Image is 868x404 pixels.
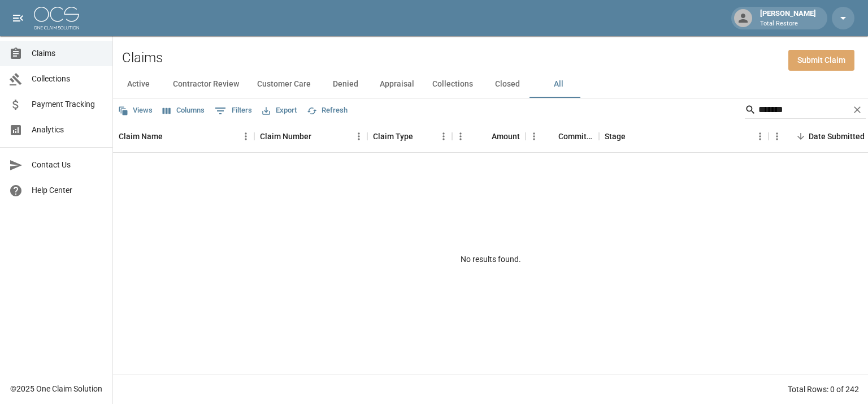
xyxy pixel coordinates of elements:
[558,121,593,152] div: Committed Amount
[745,101,866,121] div: Search
[113,71,868,98] div: dynamic tabs
[482,71,533,98] button: Closed
[34,7,79,29] img: ocs-logo-white-transparent.png
[849,101,866,118] button: Clear
[373,121,413,152] div: Claim Type
[32,73,103,85] span: Collections
[809,121,865,152] div: Date Submitted
[259,102,300,119] button: Export
[788,50,854,71] a: Submit Claim
[756,8,821,28] div: [PERSON_NAME]
[163,128,179,144] button: Sort
[533,71,584,98] button: All
[113,121,254,152] div: Claim Name
[115,102,155,119] button: Views
[526,121,599,152] div: Committed Amount
[122,50,163,66] h2: Claims
[526,128,542,145] button: Menu
[492,121,520,152] div: Amount
[10,383,102,394] div: © 2025 One Claim Solution
[605,121,626,152] div: Stage
[788,384,859,395] div: Total Rows: 0 of 242
[413,128,429,144] button: Sort
[32,98,103,110] span: Payment Tracking
[626,128,641,144] button: Sort
[476,128,492,144] button: Sort
[367,121,452,152] div: Claim Type
[164,71,248,98] button: Contractor Review
[320,71,371,98] button: Denied
[423,71,482,98] button: Collections
[793,128,809,144] button: Sort
[542,128,558,144] button: Sort
[32,48,103,59] span: Claims
[769,128,785,145] button: Menu
[435,128,452,145] button: Menu
[311,128,327,144] button: Sort
[113,71,164,98] button: Active
[452,121,526,152] div: Amount
[212,102,255,120] button: Show filters
[32,184,103,196] span: Help Center
[237,128,254,145] button: Menu
[32,124,103,136] span: Analytics
[7,7,29,29] button: open drawer
[254,121,367,152] div: Claim Number
[260,121,311,152] div: Claim Number
[32,159,103,171] span: Contact Us
[752,128,769,145] button: Menu
[760,19,816,29] p: Total Restore
[113,153,868,366] div: No results found.
[248,71,320,98] button: Customer Care
[304,102,350,119] button: Refresh
[119,121,163,152] div: Claim Name
[350,128,367,145] button: Menu
[371,71,423,98] button: Appraisal
[160,102,207,119] button: Select columns
[452,128,469,145] button: Menu
[599,121,769,152] div: Stage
